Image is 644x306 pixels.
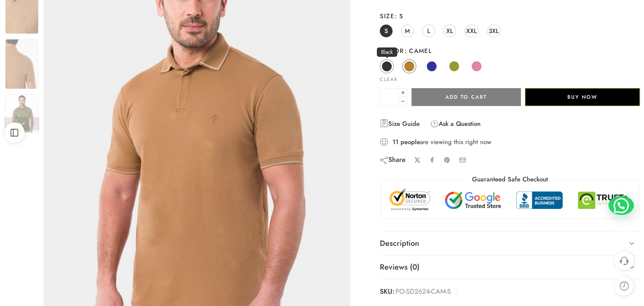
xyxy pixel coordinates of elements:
a: M [401,25,414,37]
a: 3XL [487,25,500,37]
span: Camel [404,46,432,55]
button: Add to cart [412,88,521,106]
div: Share [380,155,406,164]
span: XL [446,25,453,36]
a: XXL [464,25,478,37]
img: Artboard 133 [5,94,39,138]
a: Description [380,232,640,256]
label: Size [380,12,640,20]
a: Email to your friends [459,156,466,164]
span: 3XL [489,25,499,36]
img: Trust [387,188,632,212]
a: Share on Facebook [429,157,435,163]
label: Color [380,47,640,55]
strong: 11 [392,138,398,146]
img: Artboard 133 [5,39,39,89]
span: S [384,25,388,36]
a: Pin on Pinterest [444,157,451,164]
strong: SKU: [380,286,395,298]
button: Buy Now [525,88,640,106]
a: XL [443,25,456,37]
a: Reviews (0) [380,256,640,279]
a: Size Guide [380,119,420,129]
legend: Guaranteed Safe Checkout [468,175,552,184]
span: PO-SD2624-CAM-S [395,286,451,298]
a: L [422,25,435,37]
strong: people [401,138,420,146]
a: Clear options [380,77,398,82]
a: Ask a Question [430,119,481,129]
a: S [380,25,392,37]
input: Product quantity [380,88,399,106]
div: are viewing this right now [380,137,640,147]
span: Black [377,47,397,57]
a: Share on X [414,157,420,163]
span: S [394,11,403,20]
div: Loading image [197,139,197,139]
span: M [405,25,410,36]
span: XXL [466,25,477,36]
a: Black [380,59,394,73]
span: L [427,25,430,36]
